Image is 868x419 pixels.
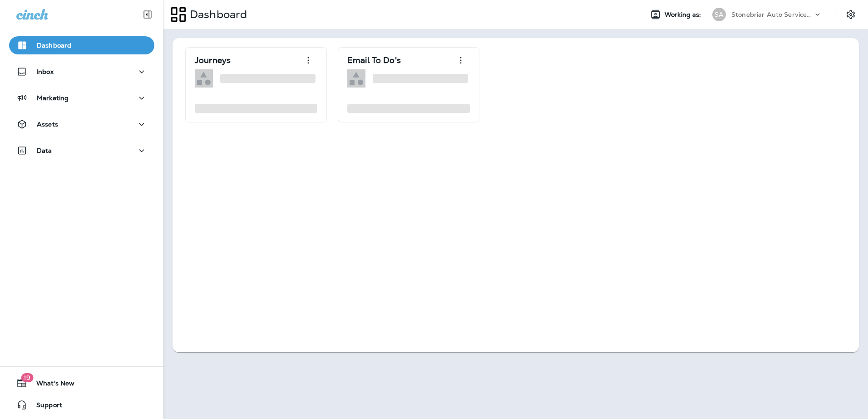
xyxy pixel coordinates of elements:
[347,56,401,65] p: Email To Do's
[37,121,58,128] p: Assets
[665,11,703,19] span: Working as:
[9,141,154,160] button: Data
[9,36,154,54] button: Dashboard
[9,396,154,414] button: Support
[195,56,231,65] p: Journeys
[186,8,247,21] p: Dashboard
[9,89,154,107] button: Marketing
[731,11,813,18] p: Stonebriar Auto Services Group
[21,373,33,382] span: 19
[712,8,726,21] div: SA
[37,42,71,49] p: Dashboard
[37,94,69,102] p: Marketing
[27,401,62,412] span: Support
[27,380,74,390] span: What's New
[37,147,52,154] p: Data
[9,63,154,81] button: Inbox
[9,115,154,133] button: Assets
[843,6,859,23] button: Settings
[36,68,54,75] p: Inbox
[9,374,154,392] button: 19What's New
[135,5,160,24] button: Collapse Sidebar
